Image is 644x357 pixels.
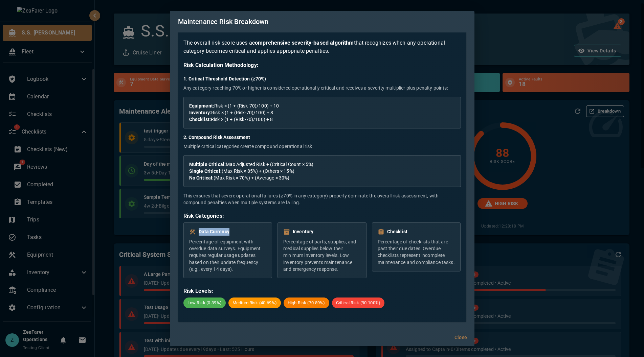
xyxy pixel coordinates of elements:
strong: Equipment: [189,103,215,109]
h6: Risk Levels: [183,286,461,296]
p: Risk × (1 + (Risk-70)/100) + 10 Risk × (1 + (Risk-70)/100) + 8 Risk × (1 + (Risk-70)/100) + 8 [189,102,455,123]
h6: Checklist [387,228,407,236]
p: The overall risk score uses a that recognizes when any operational category becomes critical and ... [183,39,461,55]
h6: 2. Compound Risk Assessment [183,134,461,141]
span: High Risk (70-89%) [284,300,329,306]
div: How is this score calculated? [178,36,466,322]
h6: Inventory [293,228,313,236]
p: Any category reaching 70% or higher is considered operationally critical and receives a severity ... [183,85,461,91]
p: Percentage of equipment with overdue data surveys. Equipment requires regular usage updates based... [189,238,267,272]
strong: comprehensive severity-based algorithm [252,40,354,46]
p: This ensures that severe operational failures (≥70% in any category) properly dominate the overal... [183,192,461,206]
h6: Data Currency [199,228,229,236]
p: Percentage of parts, supplies, and medical supplies below their minimum inventory levels. Low inv... [283,238,361,272]
strong: Inventory: [189,110,212,115]
span: Critical Risk (90-100%) [332,300,384,306]
h6: Risk Categories: [183,211,461,221]
button: Close [450,331,472,344]
h6: 1. Critical Threshold Detection (≥70%) [183,75,461,83]
h6: Maintenance Risk Breakdown [178,16,466,27]
span: Low Risk (0-39%) [183,300,226,306]
span: Medium Risk (40-69%) [228,300,281,306]
strong: Multiple Critical: [189,162,226,167]
p: Percentage of checklists that are past their due dates. Overdue checklists represent incomplete m... [378,238,455,265]
p: Multiple critical categories create compound operational risk: [183,143,461,150]
strong: Single Critical: [189,168,222,174]
strong: No Critical: [189,175,214,181]
strong: Checklist: [189,117,211,122]
h6: Risk Calculation Methodology: [183,61,461,70]
p: Max Adjusted Risk + (Critical Count × 5%) (Max Risk × 85%) + (Others × 15%) (Max Risk × 70%) + (A... [189,161,455,181]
